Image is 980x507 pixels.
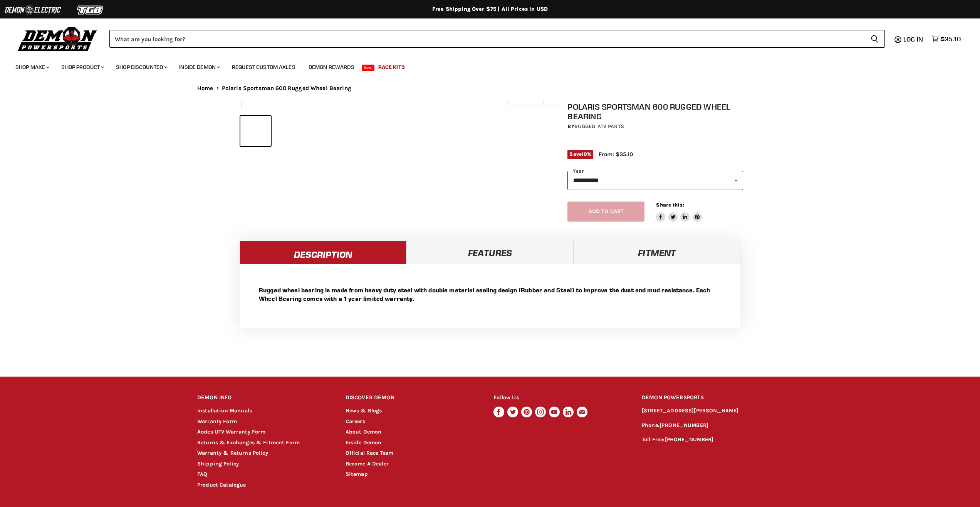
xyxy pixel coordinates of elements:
img: TGB Logo 2 [62,3,119,17]
a: Warranty & Returns Policy [197,450,268,456]
img: Demon Powersports [15,25,100,52]
span: Log in [903,35,923,43]
h2: DISCOVER DEMON [346,389,479,407]
aside: Share this: [656,202,702,222]
a: Become A Dealer [346,460,389,467]
a: Shop Make [10,59,54,75]
p: Toll Free: [642,435,783,444]
a: Shop Discounted [110,59,172,75]
a: Log in [900,36,928,43]
a: Installation Manuals [197,407,252,414]
a: News & Blogs [346,407,382,414]
h2: DEMON POWERSPORTS [642,389,783,407]
form: Product [109,30,885,48]
span: $35.10 [941,35,961,43]
a: FAQ [197,471,207,477]
p: Rugged wheel bearing is made from heavy duty steel with double material sealing design (Rubber an... [259,286,721,303]
nav: Breadcrumbs [182,85,798,92]
a: Request Custom Axles [226,59,301,75]
div: by [567,122,743,131]
a: Careers [346,418,365,425]
a: Shipping Policy [197,460,239,467]
a: Inside Demon [346,439,382,446]
a: Features [406,241,573,264]
h2: Follow Us [493,389,627,407]
button: Search [864,30,885,48]
a: [PHONE_NUMBER] [665,436,714,443]
span: New! [362,65,375,71]
input: Search [109,30,864,48]
a: Inside Demon [173,59,225,75]
a: Fitment [574,241,740,264]
span: Share this: [656,202,684,208]
span: 10 [582,151,587,157]
button: Polaris Sportsman 600 Rugged Wheel Bearing thumbnail [240,116,271,146]
a: Product Catalogue [197,482,246,488]
p: Phone: [642,421,783,430]
span: Polaris Sportsman 600 Rugged Wheel Bearing [222,85,351,92]
a: About Demon [346,429,382,435]
select: year [567,171,743,190]
a: Description [240,241,406,264]
span: Click to expand [512,97,555,103]
p: [STREET_ADDRESS][PERSON_NAME] [642,407,783,415]
div: Free Shipping Over $75 | All Prices In USD [182,6,798,13]
a: Rugged ATV Parts [574,123,624,130]
a: Shop Product [55,59,109,75]
span: Save % [567,150,593,158]
a: Demon Rewards [303,59,360,75]
span: From: $35.10 [599,151,633,158]
a: [PHONE_NUMBER] [659,422,708,429]
a: Aodes UTV Warranty Form [197,429,265,435]
ul: Main menu [10,56,959,75]
a: Race Kits [373,59,411,75]
img: Demon Electric Logo 2 [4,3,62,17]
a: Home [197,85,213,92]
h2: DEMON INFO [197,389,331,407]
h1: Polaris Sportsman 600 Rugged Wheel Bearing [567,102,743,121]
a: Sitemap [346,471,368,477]
a: $35.10 [928,33,965,45]
a: Returns & Exchanges & Fitment Form [197,439,300,446]
a: Warranty Form [197,418,237,425]
a: Official Race Team [346,450,394,456]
